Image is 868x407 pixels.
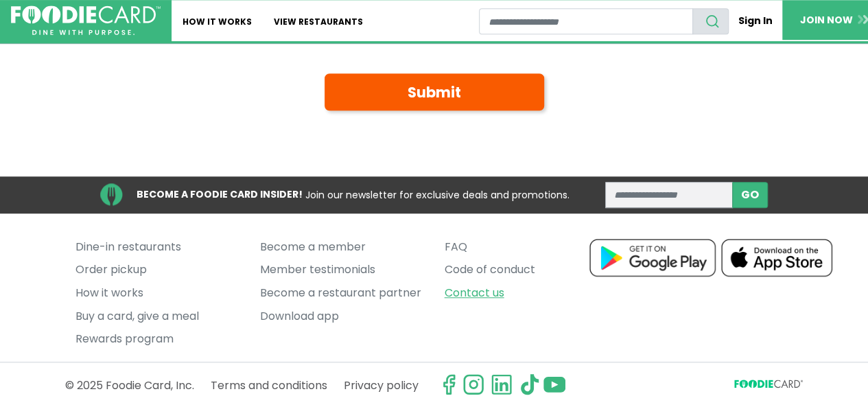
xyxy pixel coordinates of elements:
a: Buy a card, give a meal [75,305,239,328]
img: linkedin.svg [491,373,513,395]
button: Submit [325,73,544,111]
a: Dine-in restaurants [75,235,239,259]
svg: FoodieCard [734,380,803,393]
a: Order pickup [75,259,239,282]
a: Terms and conditions [211,373,327,397]
a: Sign In [729,8,782,34]
a: Contact us [445,281,609,305]
strong: BECOME A FOODIE CARD INSIDER! [137,187,303,201]
button: search [692,8,729,34]
input: restaurant search [479,8,692,34]
button: subscribe [732,182,768,208]
p: © 2025 Foodie Card, Inc. [65,373,194,397]
a: Become a restaurant partner [260,281,424,305]
a: Member testimonials [260,259,424,282]
a: Download app [260,305,424,328]
a: Rewards program [75,327,239,351]
a: Privacy policy [344,373,419,397]
span: Join our newsletter for exclusive deals and promotions. [305,188,570,202]
img: FoodieCard; Eat, Drink, Save, Donate [11,5,161,36]
a: FAQ [445,235,609,259]
svg: check us out on facebook [438,373,460,395]
img: youtube.svg [543,373,565,395]
a: Become a member [260,235,424,259]
input: enter email address [605,182,733,208]
a: How it works [75,281,239,305]
img: tiktok.svg [519,373,541,395]
a: Code of conduct [445,259,609,282]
